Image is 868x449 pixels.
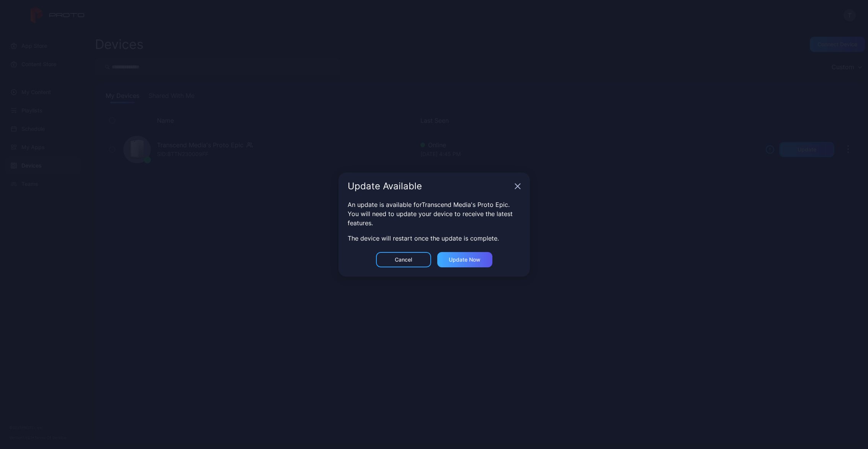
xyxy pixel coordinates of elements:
[348,200,521,209] div: An update is available for Transcend Media's Proto Epic .
[437,252,492,267] button: Update now
[449,257,481,263] div: Update now
[348,209,521,228] div: You will need to update your device to receive the latest features.
[395,257,412,263] div: Cancel
[348,234,521,243] div: The device will restart once the update is complete.
[348,182,512,191] div: Update Available
[376,252,431,267] button: Cancel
